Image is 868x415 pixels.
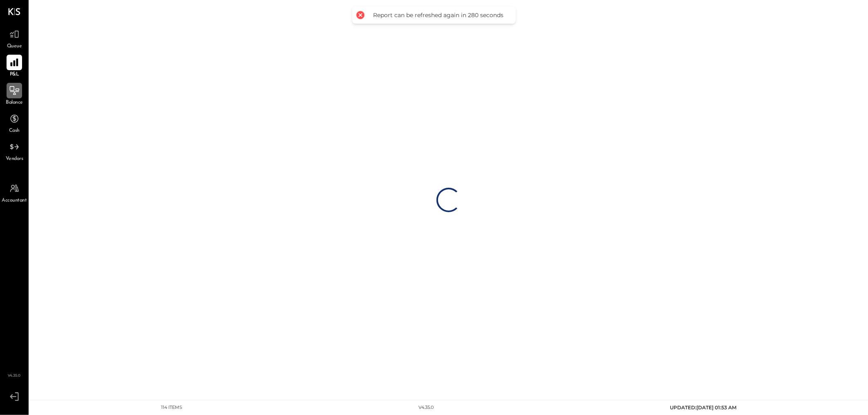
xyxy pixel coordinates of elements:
[0,55,28,78] a: P&L
[670,404,736,411] span: UPDATED: [DATE] 01:53 AM
[9,127,20,135] span: Cash
[0,181,28,204] a: Accountant
[0,83,28,107] a: Balance
[6,99,23,107] span: Balance
[161,404,182,411] div: 114 items
[0,139,28,163] a: Vendors
[10,71,19,78] span: P&L
[0,27,28,50] a: Queue
[0,111,28,135] a: Cash
[7,43,22,50] span: Queue
[2,197,27,204] span: Accountant
[418,404,434,411] div: v 4.35.0
[369,11,508,19] div: Report can be refreshed again in 280 seconds
[6,155,23,163] span: Vendors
